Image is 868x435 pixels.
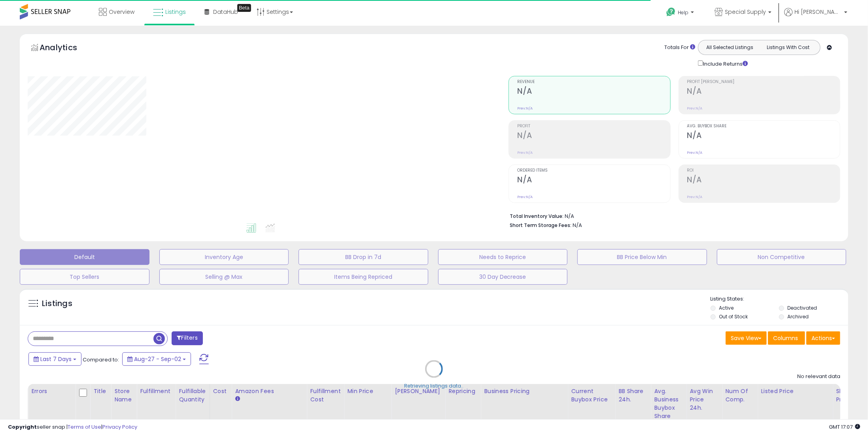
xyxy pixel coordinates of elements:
i: Get Help [666,7,676,17]
button: Listings With Cost [759,42,818,53]
button: Needs to Reprice [438,249,568,265]
small: Prev: N/A [517,195,533,199]
button: Items Being Repriced [299,269,428,285]
span: Avg. Buybox Share [687,124,840,129]
span: Listings [165,8,186,16]
button: Default [20,249,149,265]
button: BB Price Below Min [577,249,707,265]
b: Total Inventory Value: [510,213,564,219]
small: Prev: N/A [517,150,533,155]
button: Selling @ Max [159,269,289,285]
button: 30 Day Decrease [438,269,568,285]
h2: N/A [517,131,670,142]
h2: N/A [517,87,670,97]
span: Help [678,9,688,16]
small: Prev: N/A [517,106,533,111]
span: Revenue [517,80,670,84]
span: ROI [687,168,840,173]
li: N/A [510,211,834,220]
div: Retrieving listings data.. [405,383,464,390]
small: Prev: N/A [687,195,703,199]
h2: N/A [687,131,840,142]
small: Prev: N/A [687,150,703,155]
h2: N/A [517,175,670,186]
div: Include Returns [692,59,757,68]
button: All Selected Listings [700,42,759,53]
button: Inventory Age [159,249,289,265]
h5: Analytics [40,42,93,55]
button: Top Sellers [20,269,149,285]
span: Special Supply [725,8,766,16]
strong: Copyright [8,423,37,431]
a: Help [660,1,702,26]
div: seller snap | | [8,424,137,431]
h2: N/A [687,87,840,97]
h2: N/A [687,175,840,186]
span: Hi [PERSON_NAME] [794,8,842,16]
b: Short Term Storage Fees: [510,222,571,229]
span: Ordered Items [517,168,670,173]
small: Prev: N/A [687,106,703,111]
span: Overview [109,8,134,16]
div: Totals For [664,44,695,51]
a: Hi [PERSON_NAME] [784,8,847,26]
button: BB Drop in 7d [299,249,428,265]
div: Tooltip anchor [237,4,251,12]
button: Non Competitive [717,249,847,265]
span: Profit [PERSON_NAME] [687,80,840,84]
span: Profit [517,124,670,129]
span: DataHub [213,8,238,16]
span: N/A [573,221,582,229]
